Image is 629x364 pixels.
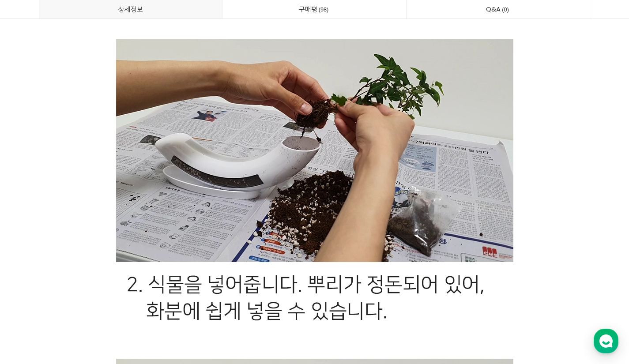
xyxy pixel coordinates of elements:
a: 홈 [3,280,58,302]
span: 대화 [81,293,91,300]
span: 설정 [136,293,147,300]
span: 98 [317,5,330,14]
a: 설정 [114,280,169,302]
span: 홈 [28,293,33,300]
span: 0 [501,5,510,14]
a: 대화 [58,280,114,302]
